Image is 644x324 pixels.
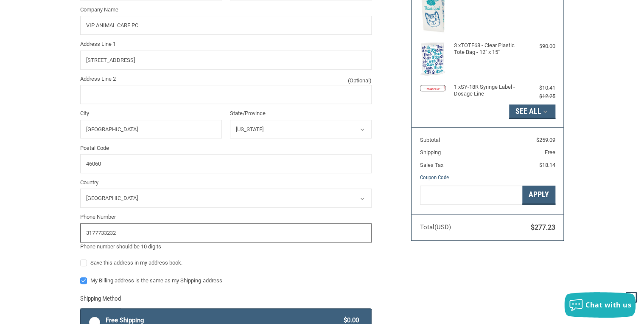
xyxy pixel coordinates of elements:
[80,75,372,83] label: Address Line 2
[80,178,372,187] label: Country
[521,92,555,101] div: $12.25
[420,223,451,231] span: Total (USD)
[80,40,372,48] label: Address Line 1
[454,84,519,98] h4: 1 x SY-18R Syringe Label - Dosage Line
[230,109,372,118] label: State/Province
[531,223,555,231] span: $277.23
[509,104,555,119] button: See All
[80,294,121,308] legend: Shipping Method
[80,144,372,152] label: Postal Code
[80,109,222,118] label: City
[521,84,555,92] div: $10.41
[564,292,636,318] button: Chat with us
[80,259,372,266] label: Save this address in my address book.
[585,300,631,310] span: Chat with us
[454,42,519,56] h4: 3 x TOTE68 - Clear Plastic Tote Bag - 12" x 15"
[545,149,555,155] span: Free
[539,162,555,168] span: $18.14
[80,6,372,14] label: Company Name
[80,213,372,221] label: Phone Number
[420,162,443,168] span: Sales Tax
[521,42,555,51] div: $90.00
[80,242,372,251] div: Phone number should be 10 digits
[420,186,522,205] input: Gift Certificate or Coupon Code
[348,76,372,85] small: (Optional)
[420,149,441,155] span: Shipping
[420,174,449,180] a: Coupon Code
[522,186,555,205] button: Apply
[536,137,555,143] span: $259.09
[420,137,440,143] span: Subtotal
[80,277,372,284] label: My Billing address is the same as my Shipping address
